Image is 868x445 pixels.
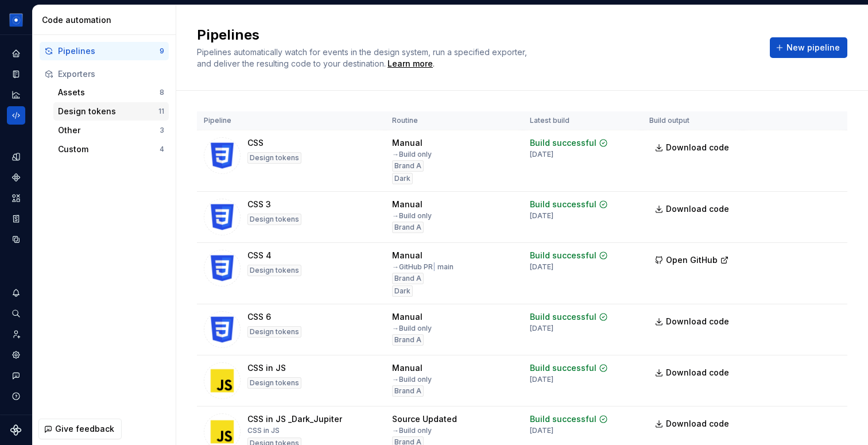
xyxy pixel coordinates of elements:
div: Brand A [392,385,424,397]
a: Analytics [7,86,25,104]
img: 049812b6-2877-400d-9dc9-987621144c16.png [9,13,23,27]
div: Brand A [392,273,424,284]
div: CSS 6 [247,311,271,323]
div: Dark [392,173,413,184]
div: 11 [158,107,164,116]
th: Build output [642,111,743,130]
div: → Build only [392,375,432,384]
a: Settings [7,346,25,364]
div: CSS [247,137,263,149]
div: CSS in JS [247,362,286,374]
div: CSS 4 [247,250,272,261]
a: Download code [649,362,737,383]
a: Download code [649,311,737,332]
a: Supernova Logo [10,424,22,436]
span: Download code [666,316,729,327]
button: Search ⌘K [7,304,25,323]
th: Latest build [523,111,642,130]
div: Design tokens [247,214,301,225]
div: Build successful [530,362,596,374]
div: Manual [392,199,423,210]
div: Learn more [387,58,433,69]
div: Build successful [530,413,596,425]
button: New pipeline [770,37,847,58]
span: Give feedback [55,423,114,435]
span: Download code [666,142,729,153]
a: Download code [649,199,737,219]
div: Brand A [392,222,424,233]
span: . [386,60,435,68]
div: Design tokens [247,152,301,164]
div: CSS 3 [247,199,271,210]
div: [DATE] [530,262,553,272]
button: Contact support [7,366,25,385]
div: Build successful [530,137,596,149]
a: Download code [649,413,737,434]
span: Open GitHub [666,254,718,266]
div: → Build only [392,150,432,159]
th: Routine [385,111,523,130]
div: Documentation [7,65,25,83]
a: Storybook stories [7,210,25,228]
div: [DATE] [530,426,553,435]
a: Custom4 [53,140,169,158]
div: Other [58,125,160,136]
div: Assets [7,189,25,207]
span: Pipelines automatically watch for events in the design system, run a specified exporter, and deli... [197,47,529,68]
div: Source Updated [392,413,457,425]
span: Download code [666,418,729,429]
div: Design tokens [247,265,301,276]
div: CSS in JS _Dark_Jupiter [247,413,342,425]
div: CSS in JS [247,426,280,435]
div: [DATE] [530,324,553,333]
div: Manual [392,137,423,149]
div: Assets [58,87,160,98]
div: Custom [58,144,160,155]
div: [DATE] [530,375,553,384]
button: Design tokens11 [53,102,169,121]
div: Exporters [58,68,164,80]
div: Brand A [392,334,424,346]
span: Download code [666,203,729,215]
th: Pipeline [197,111,385,130]
a: Components [7,168,25,187]
div: 9 [160,47,164,56]
button: Notifications [7,284,25,302]
span: New pipeline [786,42,840,53]
div: Build successful [530,250,596,261]
div: Design tokens [58,106,158,117]
div: Manual [392,311,423,323]
a: Open GitHub [649,257,734,266]
div: → GitHub PR main [392,262,454,272]
a: Code automation [7,106,25,125]
a: Invite team [7,325,25,343]
button: Assets8 [53,83,169,102]
div: → Build only [392,426,432,435]
a: Download code [649,137,737,158]
a: Design tokens [7,148,25,166]
a: Home [7,44,25,63]
button: Pipelines9 [40,42,169,60]
button: Other3 [53,121,169,140]
div: 4 [160,145,164,154]
div: → Build only [392,324,432,333]
span: Download code [666,367,729,378]
div: [DATE] [530,211,553,220]
a: Data sources [7,230,25,249]
div: 3 [160,126,164,135]
div: Design tokens [247,377,301,389]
